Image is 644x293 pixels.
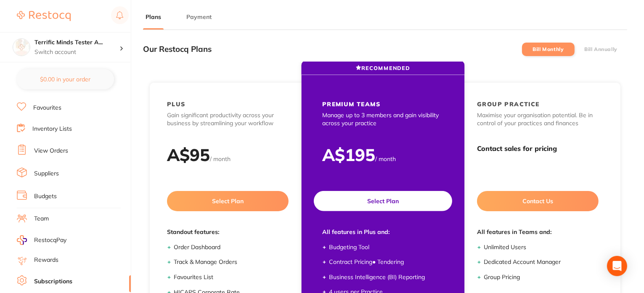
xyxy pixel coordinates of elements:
p: Manage up to 3 members and gain visibility across your practice [322,111,444,128]
span: All features in Teams and: [477,228,599,237]
span: / month [375,155,396,163]
h3: Our Restocq Plans [143,45,212,54]
li: Group Pricing [484,273,599,282]
h3: Contact sales for pricing [477,145,599,153]
button: Select Plan [167,191,289,211]
a: Team [34,215,49,223]
li: Unlimited Users [484,243,599,252]
img: Restocq Logo [17,11,71,21]
h2: PLUS [167,100,186,108]
span: Standout features: [167,228,289,237]
img: Terrific Minds Tester Account [13,39,30,56]
li: Order Dashboard [174,243,289,252]
h2: PREMIUM TEAMS [322,100,380,108]
a: Inventory Lists [32,125,72,133]
button: Contact Us [477,191,599,211]
a: Restocq Logo [17,6,71,26]
a: Favourites [33,104,61,112]
span: / month [210,155,231,163]
div: Open Intercom Messenger [607,256,627,276]
span: RECOMMENDED [356,65,410,71]
button: Payment [184,13,214,21]
button: $0.00 in your order [17,69,114,89]
a: RestocqPay [17,235,66,245]
a: Subscriptions [34,277,72,286]
p: Switch account [34,48,119,56]
img: RestocqPay [17,235,27,245]
a: Budgets [34,192,57,201]
span: RestocqPay [34,236,66,245]
h2: GROUP PRACTICE [477,100,540,108]
h2: A$ 195 [322,144,375,165]
li: Favourites List [174,273,289,282]
li: Track & Manage Orders [174,258,289,266]
h2: A$ 95 [167,144,210,165]
p: Maximise your organisation potential. Be in control of your practices and finances [477,111,599,128]
button: Select Plan [314,191,452,211]
li: Dedicated Account Manager [484,258,599,266]
li: Contract Pricing ● Tendering [329,258,444,266]
label: Bill Monthly [533,46,564,52]
li: Budgeting Tool [329,243,444,252]
span: All features in Plus and: [322,228,444,237]
p: Gain significant productivity across your business by streamlining your workflow [167,111,289,128]
label: Bill Annually [584,46,617,52]
a: View Orders [34,147,68,155]
button: Plans [143,13,164,21]
a: Suppliers [34,169,59,178]
li: Business Intelligence (BI) Reporting [329,273,444,282]
h4: Terrific Minds Tester Account [34,38,119,47]
a: Rewards [34,256,58,264]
